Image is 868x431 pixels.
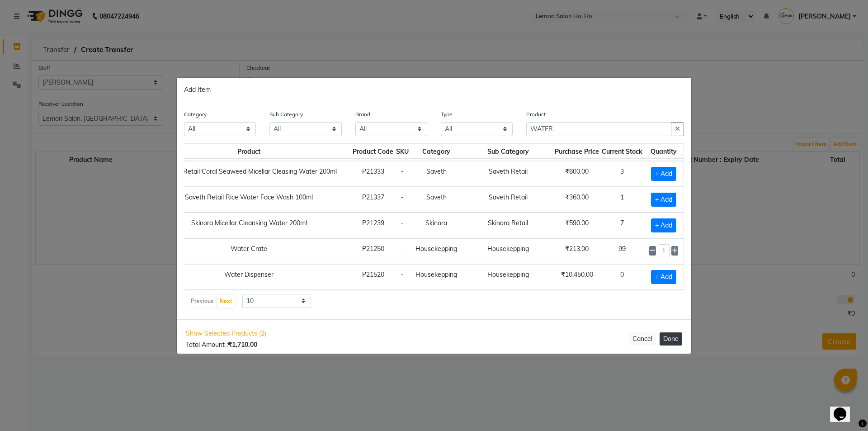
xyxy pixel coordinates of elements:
td: Housekepping [410,238,462,264]
td: ₹360.00 [553,187,600,213]
td: Skinora [410,213,462,238]
span: + Add [651,218,676,232]
label: Category [184,110,207,118]
td: ₹213.00 [553,238,600,264]
td: Saveth Retail Coral Seaweed Micellar Cleasing Water 200ml [146,161,351,187]
input: Search or Scan Product [526,122,671,136]
th: Product Code [351,143,395,159]
th: SKU [395,143,410,159]
div: Add Item [177,78,691,102]
td: Skinora Micellar Cleansing Water 200ml [146,213,351,238]
span: + Add [651,270,676,284]
button: Next [217,295,235,308]
button: Cancel [629,332,656,346]
button: Done [660,332,682,346]
th: Quantity [644,143,684,159]
span: Show Selected Products (2) [186,329,266,338]
td: P21239 [351,213,395,238]
label: Brand [355,110,370,118]
td: - [395,187,410,213]
label: Type [441,110,453,118]
th: Current Stock [600,143,644,159]
iframe: chat widget [830,395,859,422]
td: - [395,264,410,290]
span: Total Amount : [186,341,257,349]
td: 3 [600,161,644,187]
td: Housekepping [410,264,462,290]
td: Skinora Retail [462,213,553,238]
label: Sub Category [269,110,303,118]
td: - [395,238,410,264]
th: Product [146,143,351,159]
td: P21250 [351,238,395,264]
td: P21333 [351,161,395,187]
td: Water Dispenser [146,264,351,290]
td: Saveth Retail [462,187,553,213]
span: + Add [651,167,676,181]
th: Category [410,143,462,159]
td: 1 [600,187,644,213]
td: P21520 [351,264,395,290]
span: Purchase Price [555,147,599,156]
td: Saveth [410,187,462,213]
td: 99 [600,238,644,264]
td: Water Crate [146,238,351,264]
td: Saveth Retail [462,161,553,187]
td: Saveth Retail Rice Water Face Wash 100ml [146,187,351,213]
td: Housekepping [462,264,553,290]
th: Sub Category [462,143,553,159]
td: - [395,213,410,238]
td: Housekepping [462,238,553,264]
b: ₹1,710.00 [228,341,257,349]
td: P21337 [351,187,395,213]
span: + Add [651,193,676,207]
td: 0 [600,264,644,290]
td: - [395,161,410,187]
td: 7 [600,213,644,238]
td: ₹590.00 [553,213,600,238]
td: ₹10,450.00 [553,264,600,290]
td: ₹600.00 [553,161,600,187]
td: Saveth [410,161,462,187]
label: Product [526,110,546,118]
